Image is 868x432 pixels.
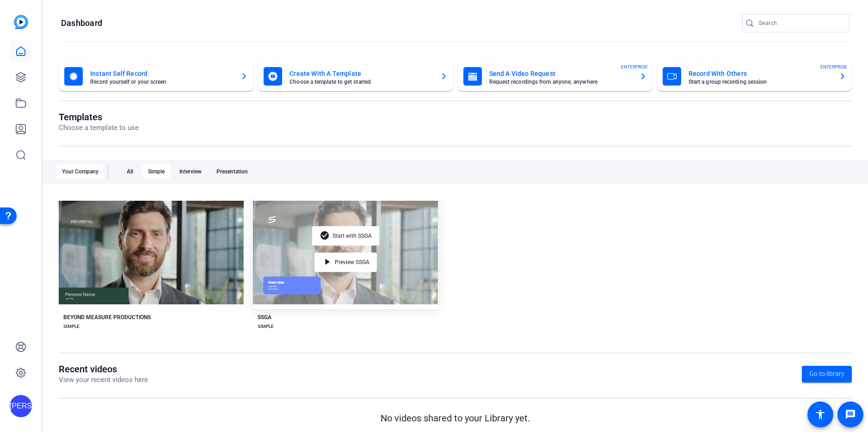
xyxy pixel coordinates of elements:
[61,18,102,29] h1: Dashboard
[10,395,32,417] div: [PERSON_NAME]
[211,164,253,179] div: Presentation
[458,62,653,91] button: Send A Video RequestRequest recordings from anyone, anywhereENTERPRISE
[289,79,432,85] mat-card-subtitle: Choose a template to get started
[90,79,233,85] mat-card-subtitle: Record yourself or your screen
[258,314,271,321] div: SSGA
[59,375,148,385] p: View your recent videos here
[802,366,852,383] a: Go to library
[657,62,852,91] button: Record With OthersStart a group recording sessionENTERPRISE
[56,164,104,179] div: Your Company
[258,323,274,330] div: SIMPLE
[59,62,253,91] button: Instant Self RecordRecord yourself or your screen
[59,411,852,425] p: No videos shared to your Library yet.
[815,409,826,420] mat-icon: accessibility
[14,15,28,29] img: blue-gradient.svg
[121,164,139,179] div: All
[63,314,151,321] div: BEYOND MEASURE PRODUCTIONS
[759,18,842,29] input: Search
[845,409,856,420] mat-icon: message
[332,233,372,239] span: Start with SSGA
[90,68,233,79] mat-card-title: Instant Self Record
[689,68,831,79] mat-card-title: Record With Others
[59,364,148,375] h1: Recent videos
[59,111,139,123] h1: Templates
[335,259,369,265] span: Preview SSGA
[174,164,207,179] div: Interview
[820,63,847,70] span: ENTERPRISE
[142,164,170,179] div: Simple
[489,68,632,79] mat-card-title: Send A Video Request
[322,257,333,268] mat-icon: play_arrow
[289,68,432,79] mat-card-title: Create With A Template
[809,369,844,379] span: Go to library
[320,230,331,241] mat-icon: check_circle
[489,79,632,85] mat-card-subtitle: Request recordings from anyone, anywhere
[59,123,139,133] p: Choose a template to use
[258,62,453,91] button: Create With A TemplateChoose a template to get started
[621,63,648,70] span: ENTERPRISE
[689,79,831,85] mat-card-subtitle: Start a group recording session
[63,323,80,330] div: SIMPLE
